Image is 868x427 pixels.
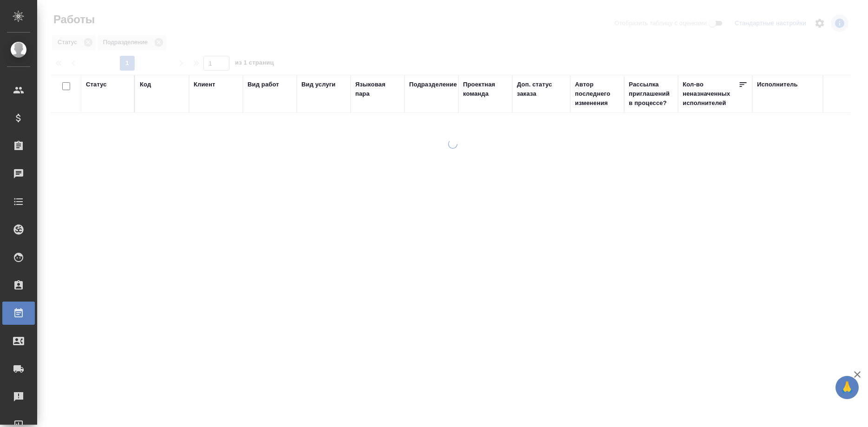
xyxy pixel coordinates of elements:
div: Языковая пара [355,80,400,99]
div: Доп. статус заказа [517,80,566,99]
div: Кол-во неназначенных исполнителей [683,80,738,108]
div: Автор последнего изменения [575,80,620,108]
div: Вид услуги [301,80,336,89]
div: Статус [86,80,107,89]
div: Исполнитель [757,80,798,89]
div: Код [140,80,151,89]
div: Клиент [194,80,215,89]
span: 🙏 [839,378,855,397]
button: 🙏 [835,376,859,399]
div: Рассылка приглашений в процессе? [629,80,673,108]
div: Подразделение [409,80,457,89]
div: Проектная команда [463,80,508,99]
div: Вид работ [248,80,279,89]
